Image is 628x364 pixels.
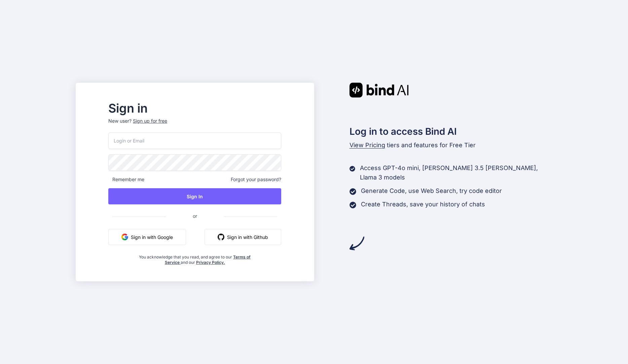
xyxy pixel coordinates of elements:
a: Terms of Service [165,254,251,265]
p: New user? [108,118,281,132]
h2: Log in to access Bind AI [349,124,553,138]
span: or [166,208,224,224]
button: Sign in with Github [205,229,281,245]
input: Login or Email [108,132,281,149]
p: Create Threads, save your history of chats [361,200,485,209]
img: google [121,234,128,240]
p: Access GPT-4o mini, [PERSON_NAME] 3.5 [PERSON_NAME], Llama 3 models [360,163,552,182]
p: Generate Code, use Web Search, try code editor [361,186,502,196]
div: You acknowledge that you read, and agree to our and our [137,250,253,265]
span: View Pricing [349,141,385,149]
span: Forgot your password? [231,176,281,183]
img: github [218,234,224,240]
button: Sign in with Google [108,229,186,245]
p: tiers and features for Free Tier [349,140,553,150]
a: Privacy Policy. [196,260,225,265]
div: Sign up for free [133,118,167,124]
img: Bind AI logo [349,83,409,97]
img: arrow [349,236,364,251]
h2: Sign in [108,103,281,114]
span: Remember me [108,176,144,183]
button: Sign In [108,188,281,204]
